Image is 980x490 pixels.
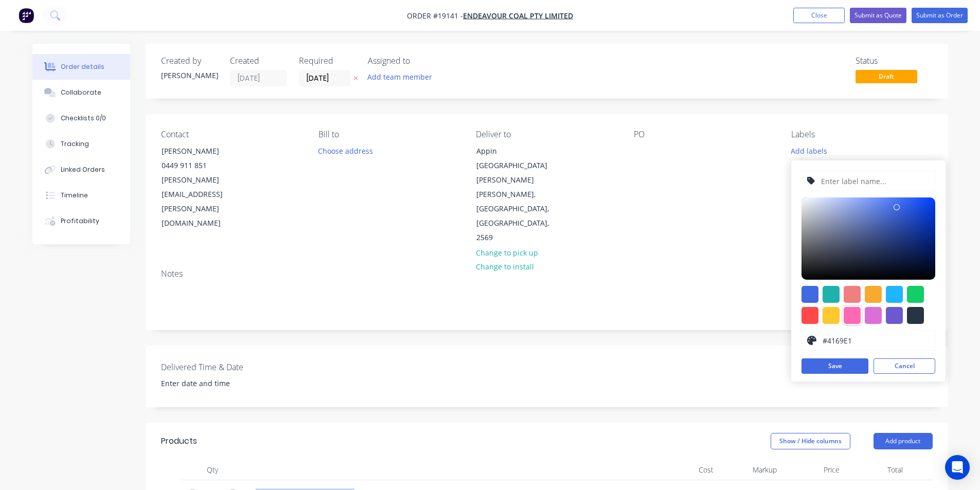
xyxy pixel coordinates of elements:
div: #ff4949 [801,307,818,324]
div: #da70d6 [865,307,882,324]
div: #20b2aa [823,286,840,303]
button: Submit as Order [912,8,968,23]
div: Appin [GEOGRAPHIC_DATA][PERSON_NAME][PERSON_NAME], [GEOGRAPHIC_DATA], [GEOGRAPHIC_DATA], 2569 [468,143,571,245]
div: #1fb6ff [886,286,903,303]
a: Endeavour Coal Pty Limited [463,11,573,21]
div: Contact [161,130,302,139]
input: Enter label name... [820,171,930,191]
span: Order #19141 - [407,11,463,21]
span: Draft [856,70,917,83]
div: 0449 911 851 [162,158,247,173]
button: Change to pick up [470,245,543,259]
div: #6a5acd [886,307,903,324]
button: Timeline [32,183,130,208]
div: Status [856,56,933,66]
div: Assigned to [368,56,471,66]
div: Products [161,435,197,447]
div: #13ce66 [907,286,924,303]
div: #273444 [907,307,924,324]
div: #f6ab2f [865,286,882,303]
button: Linked Orders [32,157,130,183]
button: Show / Hide columns [771,433,850,449]
button: Save [801,358,868,374]
div: [PERSON_NAME][EMAIL_ADDRESS][PERSON_NAME][DOMAIN_NAME] [162,173,247,230]
label: Delivered Time & Date [161,361,290,373]
div: Labels [791,130,932,139]
div: Open Intercom Messenger [945,455,970,480]
img: Factory [19,8,34,23]
div: Created by [161,56,218,66]
div: #f08080 [844,286,861,303]
div: PO [634,130,775,139]
div: Appin [GEOGRAPHIC_DATA][PERSON_NAME] [476,144,562,187]
div: Collaborate [61,88,101,97]
div: Qty [182,460,243,480]
div: Profitability [61,216,99,226]
button: Order details [32,54,130,80]
button: Change to install [470,260,539,274]
div: #ffc82c [823,307,840,324]
div: Bill to [318,130,459,139]
button: Add product [874,433,933,449]
div: Total [844,460,907,480]
div: Required [299,56,355,66]
div: Created [230,56,287,66]
button: Close [793,8,845,23]
div: Deliver to [476,130,617,139]
button: Add labels [786,143,833,157]
button: Cancel [874,358,935,374]
button: Choose address [313,143,379,157]
div: Checklists 0/0 [61,114,106,123]
div: [PERSON_NAME] [162,144,247,158]
div: #4169e1 [801,286,818,303]
div: Notes [161,269,933,279]
button: Collaborate [32,80,130,105]
button: Add team member [368,70,438,84]
button: Submit as Quote [850,8,906,23]
button: Profitability [32,208,130,234]
div: Price [781,460,844,480]
button: Tracking [32,131,130,157]
div: [PERSON_NAME] [161,70,218,81]
div: Markup [718,460,781,480]
button: Checklists 0/0 [32,105,130,131]
div: Order details [61,62,104,71]
button: Add team member [362,70,437,84]
div: Timeline [61,191,88,200]
input: Enter date and time [154,376,282,391]
div: [PERSON_NAME], [GEOGRAPHIC_DATA], [GEOGRAPHIC_DATA], 2569 [476,187,562,245]
div: Cost [655,460,718,480]
div: [PERSON_NAME]0449 911 851[PERSON_NAME][EMAIL_ADDRESS][PERSON_NAME][DOMAIN_NAME] [153,143,256,231]
div: Linked Orders [61,165,105,174]
div: Tracking [61,139,89,149]
div: #ff69b4 [844,307,861,324]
